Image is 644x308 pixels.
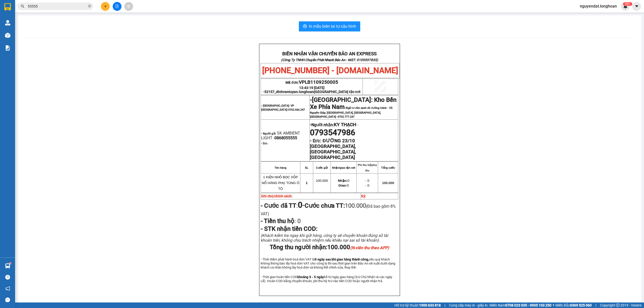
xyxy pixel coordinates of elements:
[270,244,389,251] span: Tổng thu người nhận:
[261,204,395,216] span: (Đã bao gồm 8% VAT)
[327,244,389,251] span: 100.000
[356,122,358,127] span: -
[28,4,87,9] input: Tìm tên, số ĐT hoặc mã đơn
[310,96,396,110] span: [GEOGRAPHIC_DATA]: Kho Bến Xe Phía Nam
[332,166,355,169] strong: Nhận/giao tận nơi
[299,21,360,31] button: printerIn mẫu biên lai tự cấu hình
[311,122,356,127] span: Người nhận:
[274,136,297,140] span: 0868055555
[350,245,389,250] em: (N.viên thu theo APP)
[296,217,301,225] span: 0
[262,175,299,191] span: 1 KIỆN NHỎ BỌC XỐP NỔ HÀNG PHỤ TÙNG Ô TÔ
[5,33,10,38] img: warehouse-icon
[261,225,317,232] span: - STK nhận tiền COD:
[419,303,441,307] strong: 1900 633 818
[297,275,324,279] strong: khoảng 3 - 5 ngày
[309,23,356,29] span: In mẫu biên lai tự cấu hình
[570,303,592,307] strong: 0369 525 060
[382,181,394,185] span: 100.000
[338,179,347,183] strong: Nhận:
[261,275,392,283] span: - Thời gian hoàn tiền COD kể từ ngày giao hàng (trừ Chủ Nhật và các ngày Lễ). Hoàn COD bằng chuyể...
[262,66,398,75] span: [PHONE_NUMBER] - [DOMAIN_NAME]
[261,217,301,225] span: :
[274,166,286,169] strong: Tên hàng
[310,122,356,127] strong: -
[261,202,305,209] span: :
[305,202,345,209] strong: Cước chưa TT:
[281,58,378,62] strong: (Công Ty TNHH Chuyển Phát Nhanh Bảo An - MST: 0109597835)
[261,131,300,140] span: SK AMBIENT LIGHT -
[634,4,639,9] span: caret-down
[263,86,360,94] span: 13:43:19 [DATE] -
[305,166,308,169] strong: SL
[261,217,294,225] strong: - Tiền thu hộ
[261,233,388,243] span: (Khách kiểm tra ngay khi gửi hàng, công ty sẽ chuyển khoản đúng số tài khoản trên, không chịu trá...
[5,286,10,291] span: notification
[632,2,641,11] button: caret-down
[286,80,338,84] span: Mã đơn:
[555,302,592,308] span: Miền Bắc
[115,5,119,8] span: file-add
[298,200,302,210] strong: 0
[113,2,122,11] button: file-add
[298,200,305,210] span: -
[88,5,91,8] span: close-circle
[10,262,11,264] sup: 1
[264,90,360,94] span: 52157_dinhvantuyen.longhoan
[310,128,355,137] span: 0793547986
[21,5,24,8] span: search
[365,184,369,187] span: - 0
[310,138,321,144] strong: - D/c:
[299,79,338,85] span: VPLB1109250005
[5,20,10,25] img: warehouse-icon
[261,257,395,269] span: - Thời điểm phát hành hoá đơn VAT là nếu quý khách không thông báo lấy hoá đơn VAT cho công ty th...
[505,303,551,307] strong: 0708 023 035 - 0935 103 250
[127,5,130,8] span: aim
[576,3,621,9] span: nguyendat.longhoan
[316,166,328,169] strong: Cước gửi
[490,302,551,308] span: Miền Nam
[310,99,396,118] span: -
[261,142,268,145] strong: - D/c:
[5,297,10,302] span: message
[310,106,392,118] span: Ngã tư đèn xanh đỏ đường tránh - Võ Nguyên Giáp, [GEOGRAPHIC_DATA], [GEOGRAPHIC_DATA],[GEOGRAPHIC...
[623,2,632,6] sup: 407
[314,90,360,94] span: [GEOGRAPHIC_DATA] tận nơi
[358,163,377,172] strong: Phí thu hộ/phụ thu
[261,194,293,198] strong: Ghi chú/chính sách:
[616,303,620,307] span: copyright
[334,122,356,127] span: KY THẠCH
[282,51,377,57] strong: BIÊN NHẬN VẬN CHUYỂN BẢO AN EXPRESS
[306,181,307,185] span: 1
[316,179,328,183] span: 100.000
[338,179,349,183] span: 0
[5,263,10,269] img: warehouse-icon
[261,104,305,111] span: - [GEOGRAPHIC_DATA]: VP [GEOGRAPHIC_DATA]-
[261,202,296,209] strong: - Cước đã TT
[623,4,628,9] img: icon-new-feature
[381,166,395,169] strong: Tổng cước
[315,257,369,261] strong: 5 ngày sau khi giao hàng thành công,
[101,2,110,11] button: plus
[394,302,441,308] span: Hỗ trợ kỹ thuật:
[449,302,488,308] span: Cung cấp máy in - giấy in:
[310,138,356,160] strong: ĐƯỜNG 23/10 [GEOGRAPHIC_DATA], [GEOGRAPHIC_DATA], [GEOGRAPHIC_DATA]
[310,96,312,103] span: -
[338,184,347,187] strong: Giao:
[104,5,107,8] span: plus
[261,132,276,135] strong: - Người gửi:
[338,184,349,187] span: 0
[303,24,307,29] span: printer
[595,302,596,308] span: |
[5,275,10,280] span: question-circle
[553,304,554,306] span: ⚪️
[338,115,354,118] span: 0702.777.247
[5,45,10,51] img: solution-icon
[88,4,91,9] span: close-circle
[124,2,133,11] button: aim
[4,3,11,11] img: logo-vxr
[445,302,445,308] span: |
[365,179,369,183] span: - 0
[361,194,366,198] strong: Ký:
[288,108,305,111] span: 0762.666.247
